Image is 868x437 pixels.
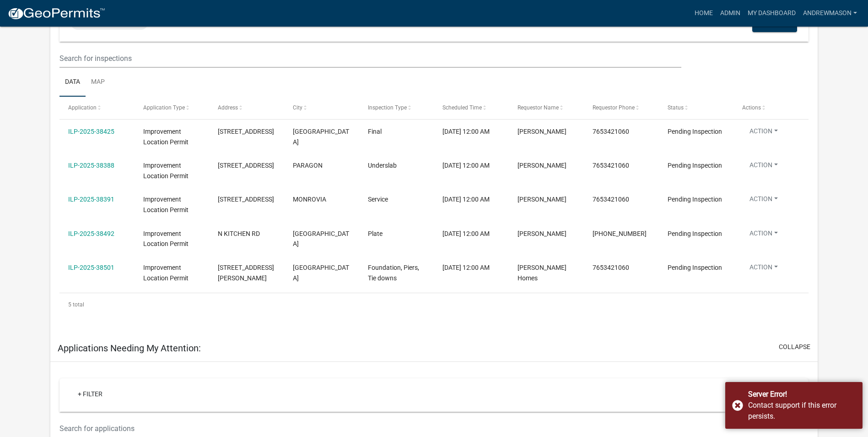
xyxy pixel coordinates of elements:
[593,104,635,111] span: Requestor Phone
[518,230,566,237] span: Kevin Bradshaw
[359,97,434,119] datatable-header-cell: Inspection Type
[218,264,274,282] span: 2122 S HICKEY RD
[742,262,785,276] button: Action
[593,264,629,271] span: 7653421060
[86,68,110,97] a: Map
[59,97,135,119] datatable-header-cell: Application
[442,128,490,135] span: 09/12/2025, 12:00 AM
[218,162,274,169] span: 2110 S S R 67
[668,230,722,237] span: Pending Inspection
[518,196,566,203] span: Chad Mccloud
[593,162,629,169] span: 7653421060
[779,342,810,352] button: collapse
[218,230,260,237] span: N KITCHEN RD
[668,104,684,111] span: Status
[593,128,629,135] span: 7653421060
[135,97,210,119] datatable-header-cell: Application Type
[518,162,566,169] span: Bryant
[368,128,382,135] span: Final
[68,264,114,271] a: ILP-2025-38501
[744,5,799,22] a: My Dashboard
[658,97,733,119] datatable-header-cell: Status
[368,104,407,111] span: Inspection Type
[143,230,189,248] span: Improvement Location Permit
[293,230,349,248] span: MOORESVILLE
[434,97,509,119] datatable-header-cell: Scheduled Time
[293,196,326,203] span: MONROVIA
[143,196,189,213] span: Improvement Location Permit
[293,264,349,282] span: MORGANTOWN
[593,196,629,203] span: 7653421060
[68,128,114,135] a: ILP-2025-38425
[518,104,559,111] span: Requestor Name
[143,128,189,146] span: Improvement Location Permit
[218,104,238,111] span: Address
[742,160,785,174] button: Action
[70,386,110,402] a: + Filter
[59,293,809,316] div: 5 total
[59,49,681,68] input: Search for inspections
[584,97,659,119] datatable-header-cell: Requestor Phone
[143,162,189,180] span: Improvement Location Permit
[442,264,490,271] span: 09/12/2025, 12:00 AM
[442,196,490,203] span: 09/12/2025, 12:00 AM
[593,230,647,237] span: 317-431-7649
[691,5,717,22] a: Home
[733,97,809,119] datatable-header-cell: Actions
[668,264,722,271] span: Pending Inspection
[156,13,195,30] a: + Filter
[748,400,856,422] div: Contact support if this error persists.
[442,104,482,111] span: Scheduled Time
[509,97,584,119] datatable-header-cell: Requestor Name
[668,128,722,135] span: Pending Inspection
[668,162,722,169] span: Pending Inspection
[742,126,785,140] button: Action
[742,229,785,242] button: Action
[143,104,185,111] span: Application Type
[742,194,785,208] button: Action
[293,128,349,146] span: MARTINSVILLE
[717,5,744,22] a: Admin
[218,128,274,135] span: 5976 PLANO RD
[293,162,323,169] span: PARAGON
[368,196,388,203] span: Service
[748,389,856,400] div: Server Error!
[518,264,566,282] span: Clayton Homes
[68,104,97,111] span: Application
[368,264,419,282] span: Foundation, Piers, Tie downs
[293,104,302,111] span: City
[368,230,383,237] span: Plate
[799,5,861,22] a: AndrewMason
[442,162,490,169] span: 09/12/2025, 12:00 AM
[59,68,86,97] a: Data
[668,196,722,203] span: Pending Inspection
[518,128,566,135] span: Tom Gash
[742,104,761,111] span: Actions
[68,196,114,203] a: ILP-2025-38391
[143,264,189,282] span: Improvement Location Permit
[218,196,274,203] span: 7373 N BRIARHOPPER RD
[68,162,114,169] a: ILP-2025-38388
[58,343,201,354] h5: Applications Needing My Attention:
[368,162,397,169] span: Underslab
[209,97,284,119] datatable-header-cell: Address
[284,97,359,119] datatable-header-cell: City
[68,230,114,237] a: ILP-2025-38492
[442,230,490,237] span: 09/12/2025, 12:00 AM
